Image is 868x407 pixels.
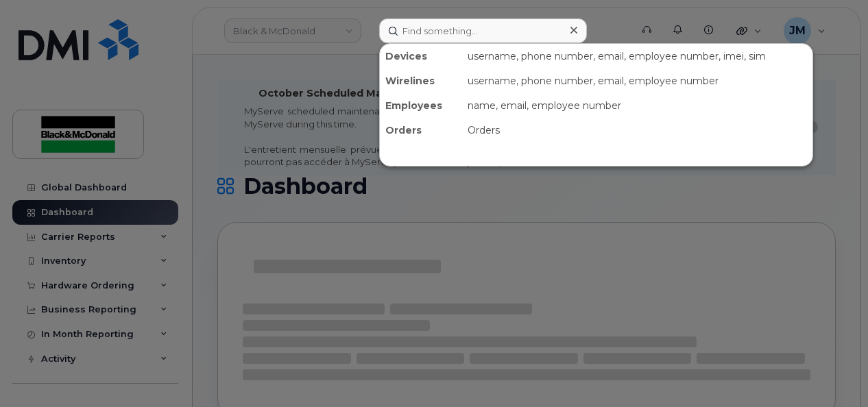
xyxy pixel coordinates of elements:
div: Orders [380,118,462,143]
div: Orders [462,118,812,143]
div: Employees [380,93,462,118]
div: username, phone number, email, employee number, imei, sim [462,44,812,69]
div: username, phone number, email, employee number [462,69,812,93]
div: Devices [380,44,462,69]
div: Wirelines [380,69,462,93]
div: name, email, employee number [462,93,812,118]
